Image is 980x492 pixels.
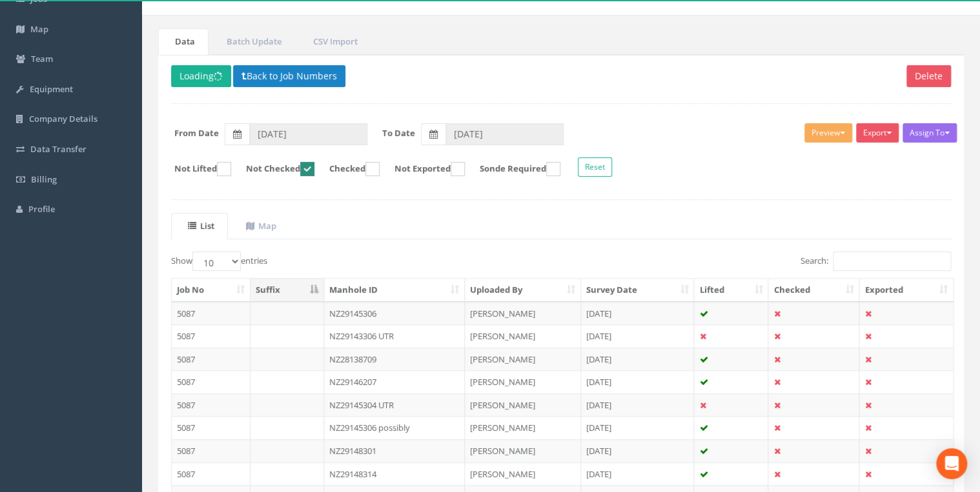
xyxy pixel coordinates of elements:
span: Data Transfer [30,143,87,155]
input: To Date [445,123,564,145]
button: Reset [578,157,612,177]
th: Job No: activate to sort column ascending [172,279,250,302]
th: Exported: activate to sort column ascending [859,279,953,302]
label: Not Lifted [161,162,231,176]
td: NZ29146207 [324,370,465,393]
td: [DATE] [581,439,695,462]
td: 5087 [172,416,250,439]
td: [DATE] [581,416,695,439]
uib-tab-heading: Map [246,220,276,231]
td: [DATE] [581,370,695,393]
th: Suffix: activate to sort column descending [250,279,324,302]
span: Equipment [30,83,73,95]
label: Not Exported [382,162,465,176]
td: 5087 [172,370,250,393]
button: Back to Job Numbers [233,65,345,87]
input: From Date [249,123,367,145]
label: From Date [174,127,219,139]
td: 5087 [172,324,250,348]
select: Showentries [192,251,241,271]
a: Data [158,28,209,55]
td: 5087 [172,302,250,325]
td: NZ29148314 [324,462,465,486]
td: [DATE] [581,462,695,486]
span: Company Details [29,113,97,124]
td: NZ28138709 [324,348,465,371]
td: [PERSON_NAME] [465,462,581,486]
th: Lifted: activate to sort column ascending [694,279,768,302]
label: Search: [801,251,951,271]
td: [PERSON_NAME] [465,439,581,462]
button: Assign To [903,123,957,143]
label: Show entries [171,251,267,271]
input: Search: [833,251,951,271]
button: Preview [804,123,852,143]
label: Not Checked [233,162,314,176]
label: Checked [316,162,380,176]
label: To Date [382,127,415,139]
td: [PERSON_NAME] [465,370,581,393]
span: Team [31,53,53,64]
label: Sonde Required [467,162,560,176]
td: 5087 [172,439,250,462]
a: List [171,213,228,239]
span: Billing [31,173,57,185]
a: Map [229,213,290,239]
td: [PERSON_NAME] [465,416,581,439]
td: NZ29145306 [324,302,465,325]
td: NZ29143306 UTR [324,324,465,348]
td: [PERSON_NAME] [465,393,581,417]
td: 5087 [172,393,250,417]
span: Profile [28,203,55,215]
th: Uploaded By: activate to sort column ascending [465,279,581,302]
button: Delete [906,65,951,87]
td: [PERSON_NAME] [465,348,581,371]
td: [DATE] [581,393,695,417]
td: NZ29145306 possibly [324,416,465,439]
td: [PERSON_NAME] [465,302,581,325]
uib-tab-heading: List [188,220,214,231]
th: Manhole ID: activate to sort column ascending [324,279,465,302]
span: Map [30,23,48,35]
td: [DATE] [581,348,695,371]
a: Batch Update [210,28,295,55]
td: [PERSON_NAME] [465,324,581,348]
td: [DATE] [581,302,695,325]
div: Open Intercom Messenger [936,448,967,479]
td: NZ29148301 [324,439,465,462]
td: 5087 [172,348,250,371]
a: CSV Import [296,28,371,55]
th: Survey Date: activate to sort column ascending [581,279,695,302]
button: Loading [171,65,231,87]
td: NZ29145304 UTR [324,393,465,417]
th: Checked: activate to sort column ascending [768,279,859,302]
td: [DATE] [581,324,695,348]
td: 5087 [172,462,250,486]
button: Export [856,123,899,143]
